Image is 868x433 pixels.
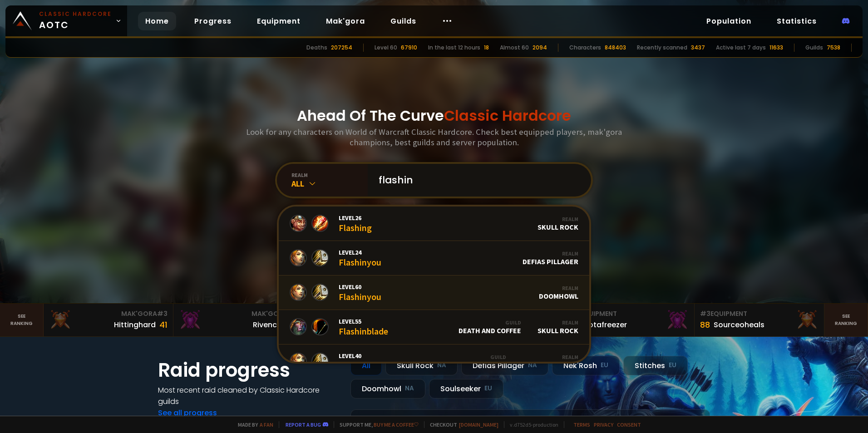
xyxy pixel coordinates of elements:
div: 7538 [827,44,840,52]
div: Realm [539,285,578,291]
div: 18 [484,44,489,52]
h4: Most recent raid cleaned by Classic Hardcore guilds [158,384,340,407]
div: Stitches [623,356,688,375]
div: Almost 60 [500,44,529,52]
div: Skull Rock [385,356,458,375]
a: #2Equipment88Notafreezer [564,304,695,336]
a: Home [138,12,176,30]
a: Privacy [594,421,613,428]
div: Mak'Gora [179,309,298,319]
span: Level 26 [339,214,372,222]
div: Defias Pillager [523,354,578,369]
small: EU [484,384,492,393]
div: realm [291,172,368,178]
div: Equipment [700,309,819,319]
small: EU [669,361,676,370]
div: Realm [523,250,578,257]
div: Sourceoheals [714,319,764,330]
a: Level55FlashinbladeGuildDeath and CoffeeRealmSkull Rock [279,310,589,344]
div: Skull Rock [538,216,578,231]
a: Level60FlashinyouRealmDoomhowl [279,276,589,310]
div: Flashinyou [339,248,381,268]
div: Flashinyou [339,283,381,302]
div: Active last 7 days [716,44,766,52]
div: Defias Pillager [523,250,578,266]
h1: Raid progress [158,356,340,384]
div: Characters [569,44,601,52]
span: Level 55 [339,317,388,325]
a: Buy me a coffee [374,421,419,428]
small: NA [528,361,537,370]
a: Equipment [250,12,308,30]
div: Guild [448,354,506,360]
span: Level 40 [339,352,389,360]
div: 41 [159,319,168,331]
small: NA [405,384,414,393]
div: 848403 [605,44,626,52]
div: Realm [538,319,578,326]
div: Level 60 [375,44,397,52]
div: Defias Pillager [461,356,548,375]
span: Support me, [334,421,419,428]
span: # 3 [700,309,710,318]
a: Report a bug [286,421,321,428]
span: # 3 [157,309,168,318]
div: Doomhowl [539,285,578,300]
a: Level24FlashinyouRealmDefias Pillager [279,241,589,276]
span: v. d752d5 - production [504,421,558,428]
div: Mak'Gora [49,309,168,319]
span: Level 60 [339,283,381,291]
a: Consent [617,421,641,428]
span: Made by [232,421,273,428]
a: Terms [573,421,590,428]
span: Checkout [424,421,498,428]
div: 2094 [533,44,547,52]
a: Classic HardcoreAOTC [5,5,127,36]
a: Mak'gora [319,12,372,30]
div: Flashing [339,214,372,233]
small: NA [437,361,446,370]
div: Rivench [253,319,281,330]
a: #3Equipment88Sourceoheals [695,304,825,336]
div: Realm [523,354,578,360]
a: See all progress [158,408,217,418]
div: Realm [538,216,578,222]
div: In the last 12 hours [428,44,480,52]
a: Mak'Gora#3Hittinghard41 [44,304,174,336]
div: Doomhowl [350,379,425,399]
a: Progress [187,12,239,30]
div: Equipment [570,309,689,319]
div: Recently scanned [637,44,687,52]
div: Flashinblade [339,317,388,337]
div: Classic HC Elite [448,354,506,369]
div: Deaths [306,44,327,52]
div: Hittinghard [114,319,156,330]
span: Classic Hardcore [444,105,571,126]
h1: Ahead Of The Curve [297,105,571,127]
span: Level 24 [339,248,381,256]
a: Mak'Gora#2Rivench100 [173,304,304,336]
input: Search a character... [373,164,580,197]
div: Guilds [805,44,823,52]
div: 88 [700,319,710,331]
h3: Look for any characters on World of Warcraft Classic Hardcore. Check best equipped players, mak'g... [242,127,626,148]
div: Soulseeker [429,379,503,399]
div: 67910 [401,44,417,52]
a: [DOMAIN_NAME] [459,421,498,428]
small: Classic Hardcore [39,10,112,18]
a: Level26FlashingRealmSkull Rock [279,207,589,241]
div: 3437 [691,44,705,52]
div: Nek'Rosh [552,356,620,375]
div: Skull Rock [538,319,578,335]
div: 11633 [769,44,783,52]
div: Flashingcure [339,352,389,371]
a: Statistics [769,12,824,30]
div: Death and Coffee [459,319,521,335]
a: Seeranking [824,304,868,336]
div: 207254 [331,44,352,52]
div: Notafreezer [583,319,627,330]
a: Population [699,12,759,30]
small: EU [601,361,608,370]
a: Level40FlashingcureGuildClassic HC EliteRealmDefias Pillager [279,344,589,379]
div: All [291,178,368,189]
